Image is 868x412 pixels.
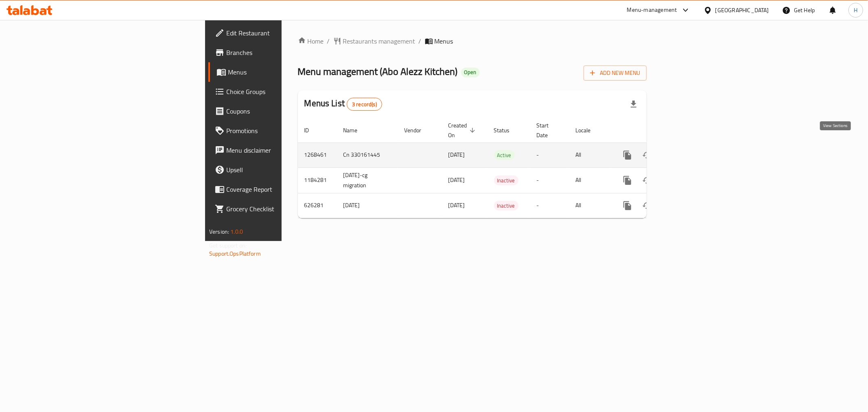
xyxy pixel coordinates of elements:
span: Start Date [537,121,560,140]
div: Inactive [494,201,518,210]
a: Branches [208,43,350,62]
button: more [618,171,637,190]
button: Change Status [637,196,657,215]
span: Menus [228,67,343,77]
table: enhanced table [298,118,702,218]
button: more [618,196,637,215]
span: Upsell [226,165,343,175]
div: Inactive [494,175,518,185]
span: 1.0.0 [230,226,243,237]
span: Vendor [404,125,432,135]
span: [DATE] [448,149,465,160]
div: [GEOGRAPHIC_DATA] [715,6,769,15]
span: [DATE] [448,200,465,210]
button: more [618,145,637,165]
div: Menu-management [627,5,677,15]
td: All [569,167,611,193]
span: Restaurants management [343,36,415,46]
div: Open [461,68,480,77]
button: Change Status [637,171,657,190]
td: - [530,193,569,218]
a: Grocery Checklist [208,199,350,219]
span: 3 record(s) [347,101,382,108]
th: Actions [611,118,702,143]
span: Version: [209,226,229,237]
span: Choice Groups [226,87,343,96]
span: Promotions [226,126,343,136]
td: All [569,142,611,167]
h2: Menus List [304,97,382,111]
span: Edit Restaurant [226,28,343,38]
span: Branches [226,48,343,57]
span: Coupons [226,106,343,116]
span: [DATE] [448,175,465,185]
td: [DATE] [337,193,398,218]
button: Change Status [637,145,657,165]
span: ID [304,125,320,135]
span: Locale [576,125,601,135]
a: Menu disclaimer [208,140,350,160]
span: Inactive [494,201,518,210]
td: - [530,167,569,193]
td: All [569,193,611,218]
td: Cn 330161445 [337,142,398,167]
span: Grocery Checklist [226,204,343,214]
span: H [854,6,857,15]
div: Active [494,150,515,160]
span: Get support on: [209,240,247,251]
span: Created On [448,121,478,140]
span: Name [343,125,368,135]
span: Coverage Report [226,184,343,194]
a: Choice Groups [208,82,350,101]
div: Total records count [347,98,382,111]
a: Upsell [208,160,350,180]
a: Promotions [208,121,350,140]
a: Support.OpsPlatform [209,248,261,259]
a: Coupons [208,101,350,121]
span: Status [494,125,520,135]
li: / [419,36,422,46]
td: - [530,142,569,167]
span: Add New Menu [590,68,640,78]
a: Edit Restaurant [208,23,350,43]
nav: breadcrumb [298,36,647,46]
span: Menus [435,36,453,46]
span: Menu disclaimer [226,145,343,155]
span: Active [494,151,515,160]
a: Restaurants management [333,36,415,46]
td: [DATE]-cg migration [337,167,398,193]
button: Add New Menu [584,66,647,81]
a: Menus [208,62,350,82]
span: Inactive [494,176,518,185]
span: Menu management ( Abo Alezz Kitchen ) [298,62,458,81]
div: Export file [624,94,643,114]
a: Coverage Report [208,180,350,199]
span: Open [461,69,480,76]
